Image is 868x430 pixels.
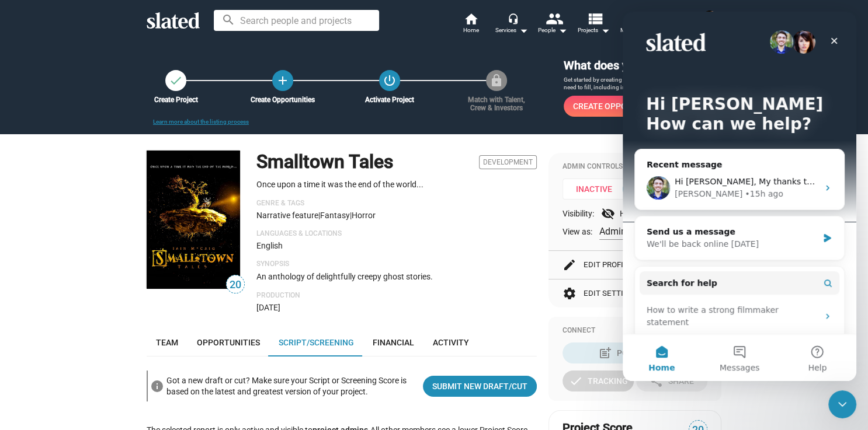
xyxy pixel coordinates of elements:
span: Home [463,23,479,37]
div: Post Update [600,342,670,363]
span: An anthology of delightfully creepy ghost stories. [256,272,433,281]
button: Services [491,12,532,37]
mat-icon: headset_mic [508,13,518,23]
span: Inactive [563,179,633,200]
mat-icon: check [169,74,183,88]
a: Home [450,12,491,37]
a: Create Opportunities [564,96,677,117]
a: Messaging [614,12,655,37]
h3: What does your project need? [564,58,721,74]
span: Submit New Draft/Cut [432,376,527,397]
mat-icon: home [464,12,478,26]
mat-icon: people [546,10,563,27]
img: Smalltown Tales [147,151,240,289]
p: Once upon a time it was the end of the world... [256,179,537,190]
mat-icon: arrow_drop_down [598,23,612,37]
span: | [350,211,352,220]
a: Learn more about the listing process [153,118,249,125]
mat-icon: info [150,379,164,393]
button: Iain McCaigMe [696,8,724,39]
p: Synopsis [256,260,537,269]
span: Activity [433,338,469,347]
div: Tracking [569,370,628,391]
span: English [256,241,283,250]
a: Create Opportunities [272,70,293,91]
a: Team [147,328,188,356]
mat-icon: settings [563,286,577,300]
mat-icon: add [276,74,290,88]
iframe: Intercom live chat [623,12,856,381]
div: Admin Controls [563,162,707,172]
a: Script/Screening [269,328,363,356]
span: Horror [352,211,376,220]
span: [DATE] [256,303,280,312]
img: Iain McCaig [703,11,717,25]
a: Financial [363,328,423,356]
a: Activity [423,328,478,356]
mat-icon: edit [563,258,577,272]
span: Create Opportunities [573,96,668,117]
mat-icon: view_list [586,10,603,27]
button: Edit Settings [563,279,707,307]
mat-icon: power_settings_new [383,74,397,88]
span: Projects [578,23,610,37]
button: Activate Project [379,70,400,91]
p: Languages & Locations [256,229,537,239]
input: Search people and projects [214,10,379,31]
p: Get started by creating opportunities for the key roles you need to fill, including investors. [564,76,721,92]
span: Opportunities [197,338,260,347]
div: Activate Project [351,96,428,104]
span: Messaging [620,23,649,37]
mat-icon: check [569,374,583,388]
a: Opportunities [188,328,269,356]
div: People [538,23,567,37]
div: Connect [563,326,707,335]
mat-icon: arrow_drop_down [555,23,570,37]
h1: Smalltown Tales [256,149,393,174]
p: Production [256,291,537,300]
button: Post Update [563,342,707,363]
div: Got a new draft or cut? Make sure your Script or Screening Score is based on the latest and great... [166,373,414,399]
button: Projects [573,12,614,37]
button: Edit Profile [563,251,707,279]
p: Genre & Tags [256,199,537,208]
div: Visibility: Hidden [563,207,707,221]
a: Submit New Draft/Cut [423,376,537,397]
mat-icon: arrow_drop_down [516,23,530,37]
span: Fantasy [320,211,350,220]
button: Tracking [563,370,634,391]
mat-icon: visibility_off [601,207,615,221]
span: View as: [563,226,592,237]
span: Team [156,338,178,347]
span: Admin [599,226,626,237]
span: Development [479,155,537,169]
span: | [318,211,320,220]
iframe: Intercom live chat [828,390,856,418]
span: Script/Screening [279,338,354,347]
div: Services [495,23,528,37]
div: Create Opportunities [244,96,321,104]
span: Narrative feature [256,211,318,220]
